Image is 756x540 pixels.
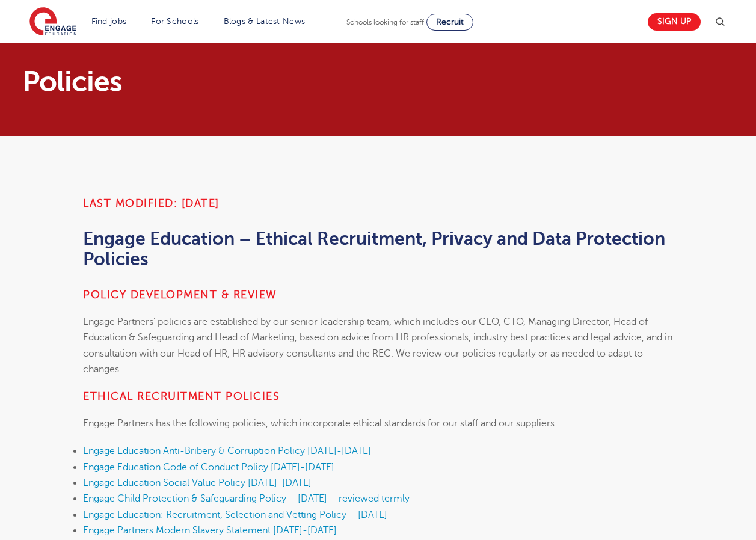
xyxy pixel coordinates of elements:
span: Recruit [436,17,464,26]
p: Engage Partners has the following policies, which incorporate ethical standards for our staff and... [83,416,673,431]
p: Engage Partners’ policies are established by our senior leadership team, which includes our CEO, ... [83,314,673,377]
strong: Policy development & review [83,289,277,301]
a: Engage Education Code of Conduct Policy [DATE]-[DATE] [83,462,334,473]
a: For Schools [151,17,198,26]
a: Engage Education: Recruitment, Selection and Vetting Policy – [DATE] [83,509,387,520]
a: Engage Education Anti-Bribery & Corruption Policy [DATE]-[DATE] [83,446,371,456]
a: Sign up [648,13,701,31]
h2: Engage Education – Ethical Recruitment, Privacy and Data Protection Policies [83,229,673,269]
a: Blogs & Latest News [224,17,306,26]
strong: Last Modified: [DATE] [83,197,220,209]
img: Engage Education [29,7,76,37]
a: Find jobs [91,17,127,26]
a: Engage Education Social Value Policy [DATE]-[DATE] [83,477,312,488]
a: Engage Partners Modern Slavery Statement [DATE]-[DATE] [83,525,337,536]
strong: ETHICAL RECRUITMENT POLICIES [83,390,280,402]
a: Engage Child Protection & Safeguarding Policy – [DATE] – reviewed termly [83,493,410,504]
h1: Policies [22,67,491,96]
a: Recruit [426,14,473,31]
span: Schools looking for staff [346,18,424,26]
